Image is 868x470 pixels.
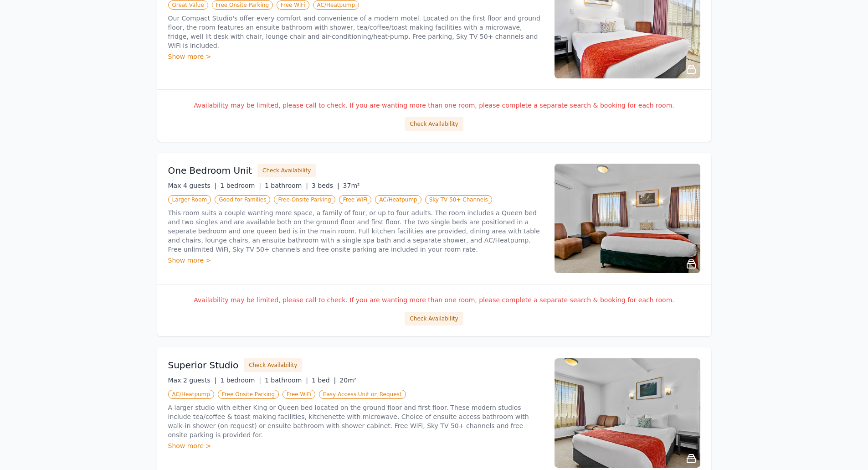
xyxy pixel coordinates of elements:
span: 1 bedroom | [220,182,261,189]
span: Free Onsite Parking [274,195,335,204]
span: 1 bedroom | [220,377,261,384]
p: This room suits a couple wanting more space, a family of four, or up to four adults. The room inc... [168,208,544,254]
button: Check Availability [405,117,463,131]
span: AC/Heatpump [168,390,214,399]
span: Max 2 guests | [168,377,217,384]
h3: Superior Studio [168,359,239,372]
p: Availability may be limited, please call to check. If you are wanting more than one room, please ... [168,295,700,305]
div: Show more > [168,441,544,450]
button: Check Availability [257,164,316,177]
span: Free WiFi [282,390,315,399]
span: 1 bathroom | [265,377,308,384]
span: 1 bed | [312,377,336,384]
p: Our Compact Studio's offer every comfort and convenience of a modern motel. Located on the first ... [168,14,544,50]
span: Larger Room [168,195,211,204]
p: Availability may be limited, please call to check. If you are wanting more than one room, please ... [168,101,700,110]
button: Check Availability [244,358,302,372]
span: Free Onsite Parking [218,390,279,399]
span: Sky TV 50+ Channels [425,195,492,204]
button: Check Availability [405,312,463,325]
h3: One Bedroom Unit [168,164,252,177]
span: Free WiFi [339,195,372,204]
span: 37m² [343,182,360,189]
p: A larger studio with either King or Queen bed located on the ground floor and first floor. These ... [168,403,544,439]
span: 20m² [339,377,356,384]
span: AC/Heatpump [313,0,359,10]
span: Free WiFi [277,0,309,10]
div: Show more > [168,52,544,61]
span: Free Onsite Parking [212,0,273,10]
span: 3 beds | [312,182,339,189]
span: Great Value [168,0,208,10]
span: Max 4 guests | [168,182,217,189]
div: Show more > [168,256,544,265]
span: AC/Heatpump [375,195,421,204]
span: 1 bathroom | [265,182,308,189]
span: Good for Families [215,195,270,204]
span: Easy Access Unit on Request [319,390,406,399]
